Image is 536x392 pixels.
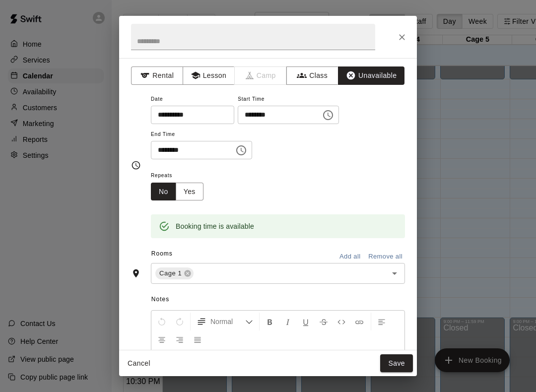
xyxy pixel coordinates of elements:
span: Start Time [238,93,339,106]
button: Format Underline [297,313,314,330]
button: Save [380,354,413,373]
svg: Timing [131,160,141,170]
button: Justify Align [189,330,206,348]
button: Format Bold [262,313,278,330]
svg: Rooms [131,268,141,278]
button: Choose time, selected time is 3:00 PM [318,105,338,125]
div: Booking time is available [176,217,254,235]
button: Close [393,28,411,46]
button: Remove all [366,249,405,264]
span: Repeats [151,169,211,183]
span: Cage 1 [155,268,186,278]
div: Cage 1 [155,267,194,279]
button: Format Italics [279,313,296,330]
button: No [151,183,176,201]
button: Formatting Options [193,313,257,330]
span: Normal [210,317,245,327]
div: outlined button group [151,183,203,201]
button: Open [388,266,402,280]
input: Choose date, selected date is Sep 18, 2025 [151,106,227,124]
button: Choose time, selected time is 9:15 PM [231,140,251,160]
span: End Time [151,128,252,141]
span: Date [151,93,234,106]
span: Rooms [151,250,173,257]
button: Redo [171,313,188,330]
span: Camps can only be created in the Services page [235,66,287,85]
button: Unavailable [338,66,404,85]
button: Class [286,66,338,85]
button: Insert Code [333,313,350,330]
button: Add all [334,249,366,264]
button: Left Align [373,313,390,330]
button: Cancel [123,354,155,373]
button: Undo [153,313,170,330]
button: Center Align [153,330,170,348]
button: Rental [131,66,183,85]
button: Yes [176,183,203,201]
button: Insert Link [351,313,368,330]
button: Format Strikethrough [315,313,332,330]
button: Lesson [183,66,235,85]
span: Notes [151,292,405,308]
button: Right Align [171,330,188,348]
